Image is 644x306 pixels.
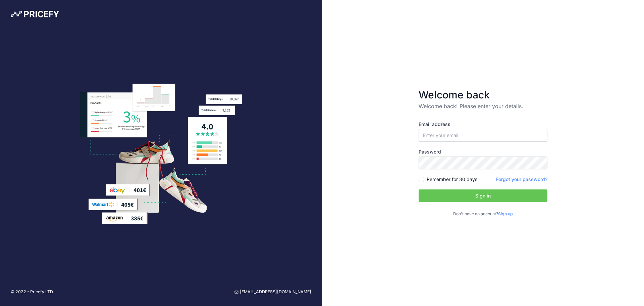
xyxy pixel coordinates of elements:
[419,129,547,142] input: Enter your email
[427,176,477,183] label: Remember for 30 days
[11,11,59,17] img: Pricefy
[419,148,547,155] label: Password
[498,211,513,216] a: Sign up
[419,121,547,128] label: Email address
[234,289,311,295] a: [EMAIL_ADDRESS][DOMAIN_NAME]
[419,211,547,217] p: Don't have an account?
[419,89,547,101] h3: Welcome back
[496,176,547,182] a: Forgot your password?
[419,102,547,110] p: Welcome back! Please enter your details.
[419,189,547,202] button: Sign in
[11,289,53,295] p: © 2022 - Pricefy LTD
